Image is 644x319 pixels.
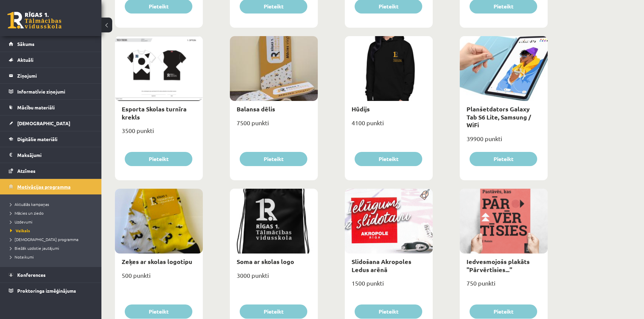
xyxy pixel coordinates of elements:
[470,152,537,166] button: Pieteikt
[10,254,34,260] span: Noteikumi
[352,258,411,273] a: Slidošana Akropoles Ledus arēnā
[17,288,76,294] span: Proktoringa izmēģinājums
[10,245,59,251] span: Biežāk uzdotie jautājumi
[9,131,93,147] a: Digitālie materiāli
[9,100,93,115] a: Mācību materiāli
[460,133,548,150] div: 39900 punkti
[10,201,95,207] a: Aktuālās kampaņas
[345,277,433,294] div: 1500 punkti
[125,152,192,166] button: Pieteikt
[9,283,93,298] a: Proktoringa izmēģinājums
[10,202,49,207] span: Aktuālās kampaņas
[352,105,370,113] a: Hūdijs
[467,105,531,129] a: Planšetdators Galaxy Tab S6 Lite, Samsung / WiFi
[240,304,307,319] button: Pieteikt
[10,245,95,251] a: Biežāk uzdotie jautājumi
[125,304,192,319] button: Pieteikt
[10,228,30,233] span: Veikals
[9,36,93,52] a: Sākums
[9,179,93,194] a: Motivācijas programma
[345,117,433,134] div: 4100 punkti
[17,272,46,278] span: Konferences
[418,189,433,200] img: Populāra prece
[460,277,548,294] div: 750 punkti
[237,258,294,265] a: Soma ar skolas logo
[17,104,55,110] span: Mācību materiāli
[10,228,95,234] a: Veikals
[115,270,203,287] div: 500 punkti
[10,219,32,224] span: Uzdevumi
[122,105,187,121] a: Esporta Skolas turnīra krekls
[17,168,35,174] span: Atzīmes
[17,147,93,163] legend: Maksājumi
[10,210,44,216] span: Mācies un ziedo
[9,68,93,83] a: Ziņojumi
[10,219,95,225] a: Uzdevumi
[17,41,34,47] span: Sākums
[10,237,78,242] span: [DEMOGRAPHIC_DATA] programma
[9,147,93,163] a: Maksājumi
[9,115,93,131] a: [DEMOGRAPHIC_DATA]
[240,152,307,166] button: Pieteikt
[9,163,93,179] a: Atzīmes
[10,210,95,216] a: Mācies un ziedo
[10,254,95,260] a: Noteikumi
[115,125,203,142] div: 3500 punkti
[355,152,422,166] button: Pieteikt
[122,258,192,265] a: Zeķes ar skolas logotipu
[17,120,70,126] span: [DEMOGRAPHIC_DATA]
[9,52,93,68] a: Aktuāli
[7,12,62,29] a: Rīgas 1. Tālmācības vidusskola
[17,68,93,83] legend: Ziņojumi
[9,267,93,283] a: Konferences
[17,84,93,99] legend: Informatīvie ziņojumi
[17,136,57,142] span: Digitālie materiāli
[237,105,275,113] a: Balansa dēlis
[470,304,537,319] button: Pieteikt
[10,236,95,242] a: [DEMOGRAPHIC_DATA] programma
[9,84,93,99] a: Informatīvie ziņojumi
[17,184,71,190] span: Motivācijas programma
[17,57,33,63] span: Aktuāli
[467,258,530,273] a: Iedvesmojošs plakāts "Pārvērtīsies..."
[230,117,318,134] div: 7500 punkti
[230,270,318,287] div: 3000 punkti
[355,304,422,319] button: Pieteikt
